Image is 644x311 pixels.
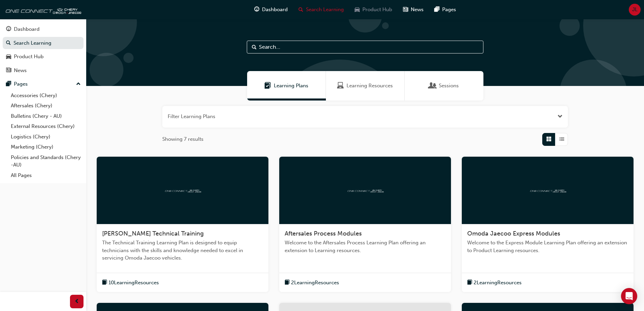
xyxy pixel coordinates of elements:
[291,279,339,287] span: 2 Learning Resources
[429,82,436,90] span: Sessions
[285,239,446,254] span: Welcome to the Aftersales Process Learning Plan offering an extension to Learning resources.
[102,239,263,262] span: The Technical Training Learning Plan is designed to equip technicians with the skills and knowled...
[3,64,84,77] a: News
[442,6,456,14] span: Pages
[474,279,522,287] span: 2 Learning Resources
[467,239,628,254] span: Welcome to the Express Module Learning Plan offering an extension to Product Learning resources.
[3,3,81,16] img: oneconnect
[162,135,204,143] span: Showing 7 results
[8,111,84,121] a: Bulletins (Chery - AU)
[3,50,84,63] a: Product Hub
[254,5,259,14] span: guage-icon
[102,230,204,237] span: [PERSON_NAME] Technical Training
[3,78,84,90] button: Pages
[439,82,459,90] span: Sessions
[74,297,79,306] span: prev-icon
[285,279,339,287] button: book-icon2LearningResources
[109,279,159,287] span: 10 Learning Resources
[337,82,344,90] span: Learning Resources
[632,6,638,14] span: JL
[467,279,472,287] span: book-icon
[429,3,461,17] a: pages-iconPages
[262,6,288,14] span: Dashboard
[347,187,384,193] img: oneconnect
[362,6,392,14] span: Product Hub
[102,279,159,287] button: book-icon10LearningResources
[411,6,424,14] span: News
[467,279,522,287] button: book-icon2LearningResources
[3,23,84,36] a: Dashboard
[546,135,551,143] span: Grid
[6,54,11,60] span: car-icon
[97,157,268,292] a: oneconnect[PERSON_NAME] Technical TrainingThe Technical Training Learning Plan is designed to equ...
[14,25,40,33] div: Dashboard
[405,71,483,101] a: SessionsSessions
[8,170,84,181] a: All Pages
[299,5,303,14] span: search-icon
[398,3,429,17] a: news-iconNews
[102,279,107,287] span: book-icon
[264,82,271,90] span: Learning Plans
[8,101,84,111] a: Aftersales (Chery)
[247,41,483,53] input: Search...
[249,3,293,17] a: guage-iconDashboard
[14,67,27,74] div: News
[285,279,290,287] span: book-icon
[629,4,641,16] button: JL
[559,135,564,143] span: List
[8,132,84,142] a: Logistics (Chery)
[349,3,398,17] a: car-iconProduct Hub
[8,142,84,152] a: Marketing (Chery)
[8,152,84,170] a: Policies and Standards (Chery -AU)
[434,5,439,14] span: pages-icon
[347,82,393,90] span: Learning Resources
[403,5,408,14] span: news-icon
[8,121,84,132] a: External Resources (Chery)
[14,53,44,61] div: Product Hub
[467,230,560,237] span: Omoda Jaecoo Express Modules
[6,68,11,74] span: news-icon
[306,6,344,14] span: Search Learning
[252,43,257,51] span: Search
[326,71,405,101] a: Learning ResourcesLearning Resources
[621,288,637,304] div: Open Intercom Messenger
[6,40,11,46] span: search-icon
[355,5,360,14] span: car-icon
[285,230,362,237] span: Aftersales Process Modules
[3,37,84,49] a: Search Learning
[462,157,634,292] a: oneconnectOmoda Jaecoo Express ModulesWelcome to the Express Module Learning Plan offering an ext...
[3,22,84,78] button: DashboardSearch LearningProduct HubNews
[6,26,11,32] span: guage-icon
[76,80,81,89] span: up-icon
[557,113,563,120] button: Open the filter
[293,3,349,17] a: search-iconSearch Learning
[274,82,308,90] span: Learning Plans
[14,80,28,88] div: Pages
[164,187,201,193] img: oneconnect
[529,187,566,193] img: oneconnect
[279,157,451,292] a: oneconnectAftersales Process ModulesWelcome to the Aftersales Process Learning Plan offering an e...
[247,71,326,101] a: Learning PlansLearning Plans
[8,90,84,101] a: Accessories (Chery)
[6,81,11,87] span: pages-icon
